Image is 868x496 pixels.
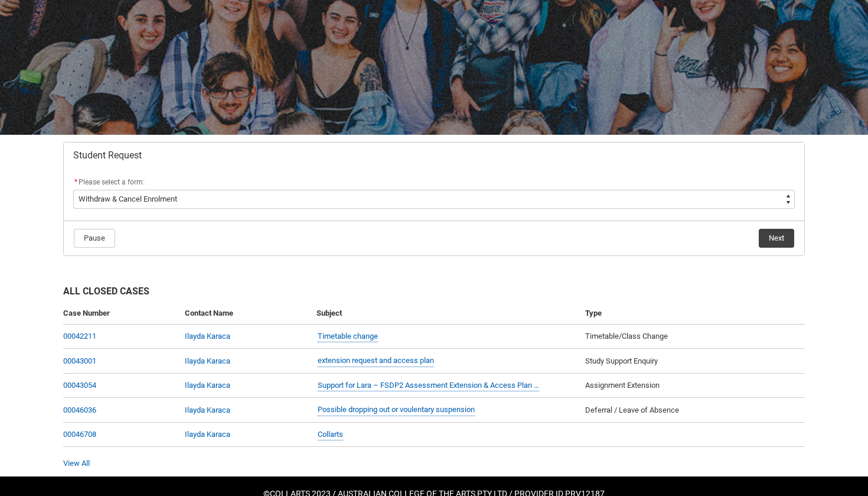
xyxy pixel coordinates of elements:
[585,332,668,341] span: Timetable/Class Change
[318,380,539,392] a: Support for Lara – FSDP2 Assessment Extension & Access Plan Discussion
[73,150,142,161] span: Student Request
[318,429,343,441] a: Collarts
[63,381,96,390] a: 00043054
[585,381,660,390] span: Assignment Extension
[63,459,90,468] a: View All Cases
[63,406,96,414] a: 00046036
[185,381,230,390] a: Ilayda Karaca
[63,430,96,439] a: 00046708
[74,178,77,186] abbr: required
[74,229,115,248] button: Pause
[63,303,180,325] th: Case Number
[185,356,230,365] a: Ilayda Karaca
[63,142,805,256] article: Redu_Student_Request flow
[318,404,475,416] a: Possible dropping out or voulentary suspension
[63,356,96,365] a: 00043001
[63,332,96,341] a: 00042211
[318,330,378,343] a: Timetable change
[180,303,312,325] th: Contact Name
[318,355,434,367] a: extension request and access plan
[63,284,805,303] h2: All Closed Cases
[312,303,580,325] th: Subject
[185,406,230,414] a: Ilayda Karaca
[79,178,145,186] span: Please select a form:
[585,406,679,414] span: Deferral / Leave of Absence
[185,332,230,341] a: Ilayda Karaca
[759,229,794,248] button: Next
[185,430,230,439] a: Ilayda Karaca
[580,303,805,325] th: Type
[585,356,658,365] span: Study Support Enquiry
